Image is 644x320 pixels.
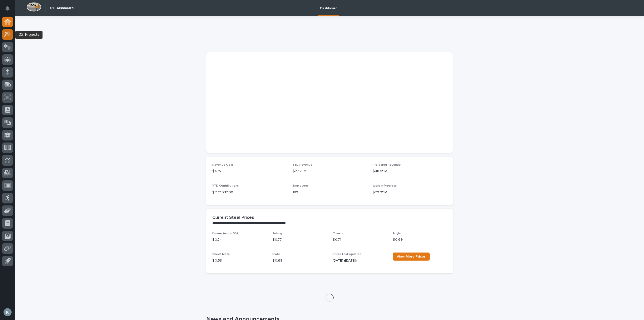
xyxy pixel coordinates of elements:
p: $27.29M [293,169,367,174]
span: Projected Revenue [373,163,401,166]
span: Prices Last Updated [333,253,361,256]
span: Angle [393,232,401,235]
p: $ 0.74 [212,237,266,242]
p: $ 0.77 [272,237,327,242]
p: $ 0.68 [272,258,327,263]
span: View More Prices [397,255,426,258]
p: [DATE] ([DATE]) [333,258,387,263]
span: Tubing [272,232,282,235]
h2: 01. Dashboard [50,6,73,10]
span: Revenue Goal [212,163,233,166]
span: Work in Progress [373,184,397,187]
p: $20.99M [373,190,447,195]
h2: Current Steel Prices [212,215,254,221]
p: $47M [212,169,287,174]
a: View More Prices [393,253,430,261]
div: Notifications [6,6,13,14]
p: 180 [293,190,367,195]
span: Beams (under 55#) [212,232,239,235]
button: Notifications [2,3,13,14]
p: $ 0.59 [212,258,266,263]
button: users-avatar [2,307,13,317]
span: YTD Contributions [212,184,239,187]
p: $ 272,932.00 [212,190,287,195]
p: $48.69M [373,169,447,174]
span: Plate [272,253,280,256]
p: $ 0.69 [393,237,447,242]
span: Sheet Metal [212,253,230,256]
span: Employees [293,184,309,187]
span: YTD Revenue [293,163,312,166]
p: $ 0.71 [333,237,387,242]
img: Workspace Logo [26,2,41,12]
span: Channel [333,232,344,235]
